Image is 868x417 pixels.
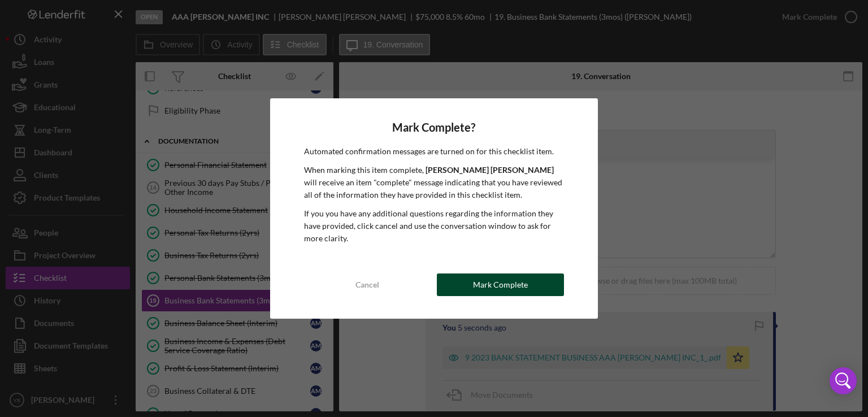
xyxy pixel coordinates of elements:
[437,273,564,296] button: Mark Complete
[304,121,565,134] h4: Mark Complete?
[304,273,431,296] button: Cancel
[304,145,565,158] p: Automated confirmation messages are turned on for this checklist item.
[304,207,565,245] p: If you you have any additional questions regarding the information they have provided, click canc...
[304,164,565,202] p: When marking this item complete, will receive an item "complete" message indicating that you have...
[426,165,554,175] b: [PERSON_NAME] [PERSON_NAME]
[830,367,857,394] div: Open Intercom Messenger
[473,273,528,296] div: Mark Complete
[355,273,379,296] div: Cancel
